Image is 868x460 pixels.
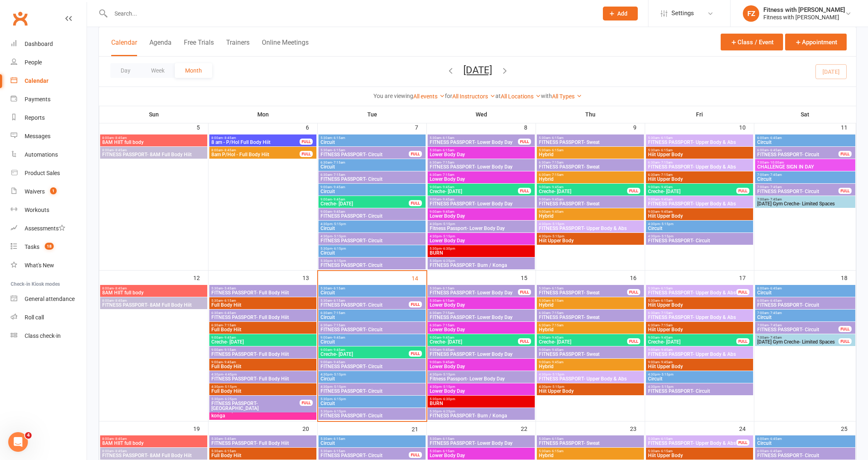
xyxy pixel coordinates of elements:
[648,152,751,157] span: Hiit Upper Body
[757,185,839,189] span: 7:00am
[648,290,737,295] span: FITNESS PASSPORT- Upper Body & Abs
[320,177,424,182] span: FITNESS PASSPORT- Circuit
[441,287,454,290] span: - 6:15am
[627,289,640,295] div: FULL
[648,210,751,214] span: 9:00am
[320,161,424,164] span: 6:30am
[757,152,839,157] span: FITNESS PASSPORT- Circuit
[320,140,424,145] span: Circuit
[538,287,628,290] span: 5:30am
[757,189,839,194] span: FITNESS PASSPORT- Circuit
[769,173,782,177] span: - 7:45am
[332,198,345,201] span: - 9:45am
[648,164,751,169] span: FITNESS PASSPORT- Upper Body & Abs
[409,151,422,157] div: FULL
[757,164,854,169] span: CHALLENGE SIGN IN DAY
[429,189,518,194] span: Creche- [DATE]
[320,210,424,214] span: 9:00am
[211,152,300,157] span: 8am P/Hol - Full Body Hiit
[648,173,751,177] span: 6:30am
[452,93,495,100] a: All Instructors
[211,136,300,140] span: 8:00am
[429,152,533,157] span: Lower Body Day
[320,259,424,263] span: 5:30pm
[11,53,87,72] a: People
[429,303,533,307] span: Lower Body Day
[114,148,127,152] span: - 8:45am
[441,311,454,315] span: - 7:15am
[538,222,642,226] span: 4:30pm
[541,93,552,99] strong: with
[442,222,455,226] span: - 5:15pm
[518,139,531,145] div: FULL
[763,6,845,14] div: Fitness with [PERSON_NAME]
[769,161,784,164] span: - 10:00am
[550,210,563,214] span: - 9:45am
[114,299,127,303] span: - 8:45am
[11,290,87,308] a: General attendance kiosk mode
[648,198,751,201] span: 9:00am
[332,222,346,226] span: - 5:15pm
[320,164,424,169] span: Circuit
[550,161,563,164] span: - 7:15am
[320,201,409,206] span: Creche- [DATE]
[660,299,673,303] span: - 6:15am
[648,140,751,145] span: FITNESS PASSPORT- Upper Body & Abs
[538,140,642,145] span: FITNESS PASSPORT- Sweat
[114,287,127,290] span: - 8:45am
[648,222,751,226] span: 4:30pm
[538,136,642,140] span: 5:30am
[11,35,87,53] a: Dashboard
[193,271,208,284] div: 12
[538,303,642,307] span: Hybrid
[11,90,87,109] a: Payments
[320,299,409,303] span: 5:30am
[757,198,854,201] span: 7:00am
[320,198,409,201] span: 9:00am
[11,219,87,238] a: Assessments
[332,136,345,140] span: - 6:15am
[660,311,673,315] span: - 7:15am
[110,63,141,78] button: Day
[841,271,856,284] div: 18
[429,164,533,169] span: FITNESS PASSPORT- Lower Body Day
[538,290,628,295] span: FITNESS PASSPORT- Sweat
[538,201,642,206] span: FITNESS PASSPORT- Sweat
[25,151,58,158] div: Automations
[648,214,751,219] span: Hiit Upper Body
[739,271,754,284] div: 17
[769,185,782,189] span: - 7:45am
[25,332,61,339] div: Class check-in
[429,173,533,177] span: 6:30am
[518,289,531,295] div: FULL
[538,152,642,157] span: Hybrid
[536,106,645,123] th: Thu
[538,198,642,201] span: 9:00am
[429,263,533,268] span: FITNESS PASSPORT- Burn / Konga
[429,161,533,164] span: 6:30am
[211,140,300,145] span: 8 am - P/Hol Full Body Hiit
[102,152,206,157] span: FITNESS PASSPORT- 8AM Full Body Hiit
[149,39,172,56] button: Agenda
[429,136,518,140] span: 5:30am
[769,136,782,140] span: - 6:45am
[25,296,75,302] div: General attendance
[550,185,563,189] span: - 9:45am
[757,290,854,295] span: Circuit
[332,311,345,315] span: - 7:15am
[648,299,751,303] span: 5:30am
[50,187,57,194] span: 1
[552,93,582,100] a: All Types
[102,140,206,145] span: 8AM HIIT full body
[838,151,852,157] div: FULL
[25,314,44,321] div: Roll call
[211,287,315,290] span: 5:30am
[754,106,856,123] th: Sat
[736,188,749,194] div: FULL
[660,161,673,164] span: - 7:15am
[660,198,673,201] span: - 9:45am
[441,136,454,140] span: - 6:15am
[25,207,49,213] div: Workouts
[660,287,673,290] span: - 6:15am
[660,185,673,189] span: - 9:45am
